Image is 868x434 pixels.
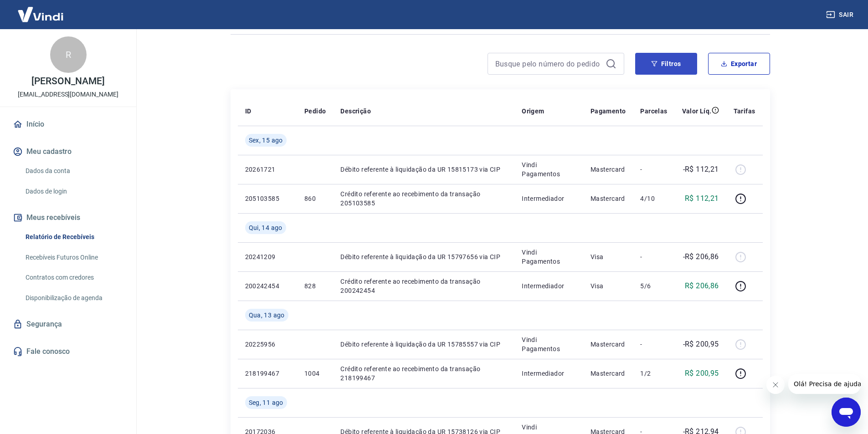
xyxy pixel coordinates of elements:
p: 205103585 [245,194,290,203]
p: Intermediador [522,369,576,378]
p: Mastercard [591,165,626,174]
span: Seg, 11 ago [249,398,283,407]
p: Mastercard [591,194,626,203]
a: Dados de login [22,182,125,201]
button: Filtros [635,53,697,75]
p: Crédito referente ao recebimento da transação 200242454 [340,277,507,295]
p: 828 [304,281,326,291]
img: Vindi [11,0,70,28]
p: - [640,252,667,261]
p: 860 [304,194,326,203]
p: Pagamento [591,107,626,116]
p: [PERSON_NAME] [31,77,104,86]
span: Sex, 15 ago [249,136,283,145]
button: Meu cadastro [11,142,125,162]
p: Débito referente à liquidação da UR 15785557 via CIP [340,340,507,349]
div: R [50,36,87,73]
p: 20225956 [245,340,290,349]
iframe: Fechar mensagem [766,376,785,394]
p: Mastercard [591,369,626,378]
span: Qui, 14 ago [249,223,282,232]
p: Pedido [304,107,326,116]
p: 200242454 [245,281,290,291]
p: Crédito referente ao recebimento da transação 218199467 [340,364,507,383]
p: Visa [591,281,626,291]
span: Olá! Precisa de ajuda? [5,6,77,14]
a: Dados da conta [22,162,125,180]
p: Origem [522,107,544,116]
p: 5/6 [640,281,667,291]
p: Parcelas [640,107,667,116]
p: 218199467 [245,369,290,378]
p: Vindi Pagamentos [522,335,576,353]
p: - [640,340,667,349]
a: Contratos com credores [22,268,125,287]
p: Débito referente à liquidação da UR 15797656 via CIP [340,252,507,261]
a: Fale conosco [11,342,125,362]
p: -R$ 112,21 [683,164,719,175]
iframe: Botão para abrir a janela de mensagens [832,398,861,427]
p: 1004 [304,369,326,378]
p: Tarifas [734,107,755,116]
a: Disponibilização de agenda [22,289,125,307]
a: Recebíveis Futuros Online [22,248,125,267]
p: -R$ 206,86 [683,251,719,262]
a: Início [11,114,125,134]
p: Intermediador [522,281,576,291]
p: R$ 200,95 [685,368,719,379]
iframe: Mensagem da empresa [788,374,861,394]
p: Vindi Pagamentos [522,160,576,179]
button: Meus recebíveis [11,208,125,228]
p: Valor Líq. [682,107,712,116]
p: Vindi Pagamentos [522,248,576,266]
a: Relatório de Recebíveis [22,228,125,246]
p: 20241209 [245,252,290,261]
p: 1/2 [640,369,667,378]
p: R$ 112,21 [685,193,719,204]
a: Segurança [11,314,125,334]
p: 20261721 [245,165,290,174]
p: Visa [591,252,626,261]
p: -R$ 200,95 [683,339,719,350]
p: - [640,165,667,174]
p: ID [245,107,252,116]
input: Busque pelo número do pedido [495,57,602,71]
p: Crédito referente ao recebimento da transação 205103585 [340,189,507,208]
p: Débito referente à liquidação da UR 15815173 via CIP [340,165,507,174]
p: Mastercard [591,340,626,349]
p: Intermediador [522,194,576,203]
span: Qua, 13 ago [249,311,285,320]
p: Descrição [340,107,371,116]
p: 4/10 [640,194,667,203]
button: Sair [824,6,857,23]
p: R$ 206,86 [685,281,719,291]
button: Exportar [708,53,770,75]
p: [EMAIL_ADDRESS][DOMAIN_NAME] [18,90,118,99]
